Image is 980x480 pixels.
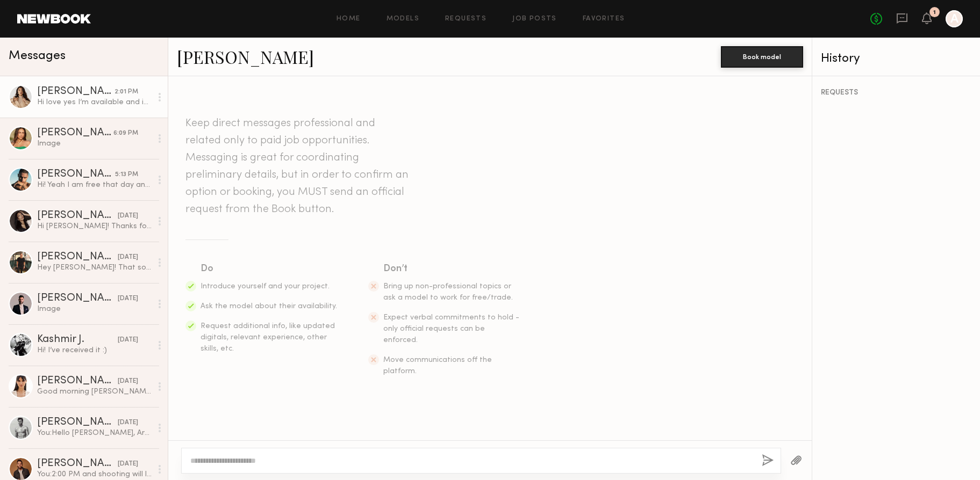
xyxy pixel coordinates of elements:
div: [PERSON_NAME] [37,86,115,97]
a: Models [387,16,419,23]
div: 2:01 PM [115,87,138,97]
div: [PERSON_NAME] [37,128,113,139]
div: [DATE] [118,294,138,304]
div: Hey [PERSON_NAME]! That sounds fun! I’m interested [37,263,152,273]
span: Ask the model about their availability. [201,303,337,310]
span: Move communications off the platform. [383,357,492,375]
div: REQUESTS [821,89,971,97]
div: [DATE] [118,252,138,263]
a: Job Posts [512,16,557,23]
div: Hi love yes I’m available and interested! Is the rate negotiable at all? [37,97,152,107]
div: Image [37,304,152,314]
a: Requests [445,16,487,23]
div: [PERSON_NAME] [37,293,118,304]
div: Hi! I’ve received it :) [37,345,152,355]
span: Expect verbal commitments to hold - only official requests can be enforced. [383,314,519,344]
div: 6:09 PM [113,128,138,139]
a: Book model [721,52,803,61]
div: [PERSON_NAME] [37,376,118,387]
div: 5:13 PM [115,170,138,180]
div: Don’t [383,261,521,277]
div: [PERSON_NAME] [37,169,115,180]
div: You: Hello [PERSON_NAME], Are you available for a restaurant photoshoot in [GEOGRAPHIC_DATA] on [... [37,428,152,438]
div: 1 [933,10,936,16]
span: Request additional info, like updated digitals, relevant experience, other skills, etc. [201,323,335,352]
a: Home [337,16,361,23]
div: [DATE] [118,335,138,345]
div: Kashmir J. [37,334,118,345]
div: [PERSON_NAME] [37,459,118,469]
div: [DATE] [118,376,138,387]
div: [DATE] [118,459,138,469]
div: [PERSON_NAME] [37,252,118,263]
span: Bring up non-professional topics or ask a model to work for free/trade. [383,283,513,301]
div: Image [37,139,152,149]
div: History [821,53,971,65]
div: You: 2:00 PM and shooting will last 2-3 hours. The rate is $500 for the session. [37,469,152,479]
div: [DATE] [118,418,138,428]
div: Hi [PERSON_NAME]! Thanks for reaching out, unfortunately I’m not available! x [37,221,152,231]
div: Hi! Yeah I am free that day and would love to do it [37,180,152,190]
div: [PERSON_NAME] [37,417,118,428]
div: [DATE] [118,211,138,221]
div: [PERSON_NAME] [37,210,118,221]
a: [PERSON_NAME] [177,45,314,68]
button: Book model [721,46,803,68]
a: Favorites [583,16,625,23]
div: Good morning [PERSON_NAME], Absolutely, I’ll take care of that [DATE]. I’ll send the QR code to y... [37,387,152,397]
a: A [946,10,963,27]
header: Keep direct messages professional and related only to paid job opportunities. Messaging is great ... [185,115,411,218]
div: Do [201,261,338,277]
span: Introduce yourself and your project. [201,283,330,290]
span: Messages [9,50,66,62]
